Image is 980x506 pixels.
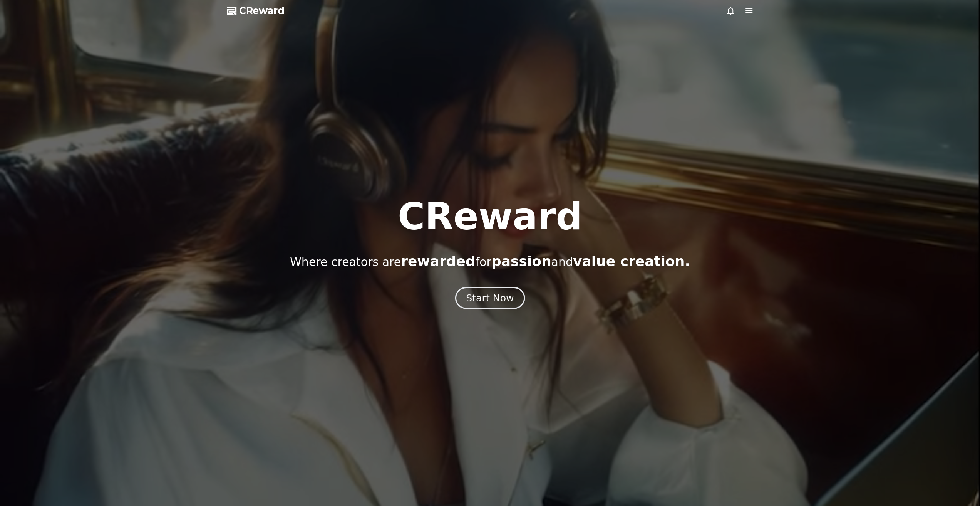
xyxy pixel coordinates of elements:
span: value creation. [573,253,690,269]
h1: CReward [398,198,582,235]
span: passion [491,253,551,269]
span: rewarded [401,253,475,269]
div: Start Now [466,291,514,304]
p: Where creators are for and [290,254,690,269]
a: Start Now [457,295,523,303]
button: Start Now [455,287,525,309]
span: CReward [239,5,285,17]
a: CReward [227,5,285,17]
